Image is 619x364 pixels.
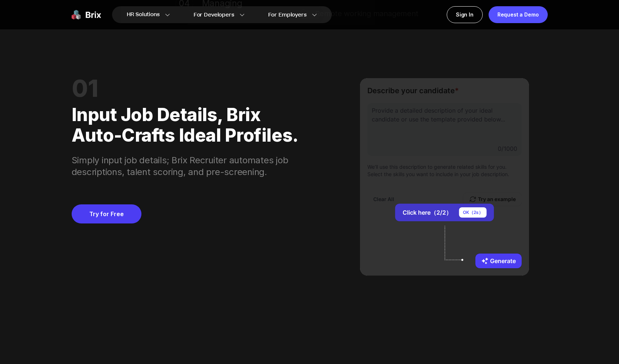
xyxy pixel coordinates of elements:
span: For Developers [194,11,234,19]
button: Click here（2/2）OK（2s） [395,204,494,221]
span: HR Solutions [127,9,160,21]
a: Request a Demo [489,6,548,23]
a: Sign In [447,6,483,23]
span: For Employers [268,11,307,19]
div: 01 [72,78,305,99]
div: Simply input job details; Brix Recruiter automates job descriptions, talent scoring, and pre-scre... [72,146,305,178]
div: OK（ 2 s） [459,207,487,218]
button: Generate [475,254,522,268]
div: Input job details, Brix auto-crafts ideal profiles. [72,99,305,146]
a: Try for Free [72,204,141,223]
